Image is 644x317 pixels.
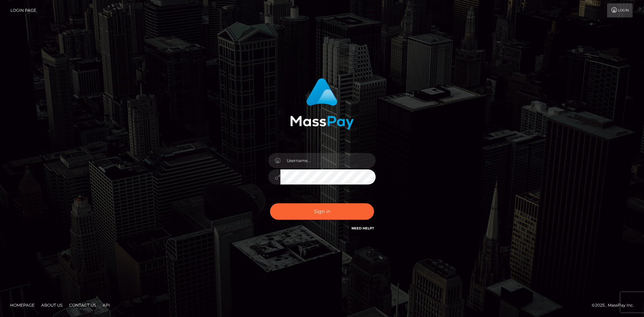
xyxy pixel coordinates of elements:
img: MassPay Login [290,78,354,129]
button: Sign in [270,203,374,220]
a: Homepage [7,300,37,310]
input: Username... [280,153,376,168]
a: Contact Us [66,300,99,310]
a: Need Help? [352,226,374,230]
a: Login Page [10,3,36,17]
div: © 2025 , MassPay Inc. [592,302,639,309]
a: API [100,300,113,310]
a: Login [607,3,633,17]
a: About Us [39,300,65,310]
